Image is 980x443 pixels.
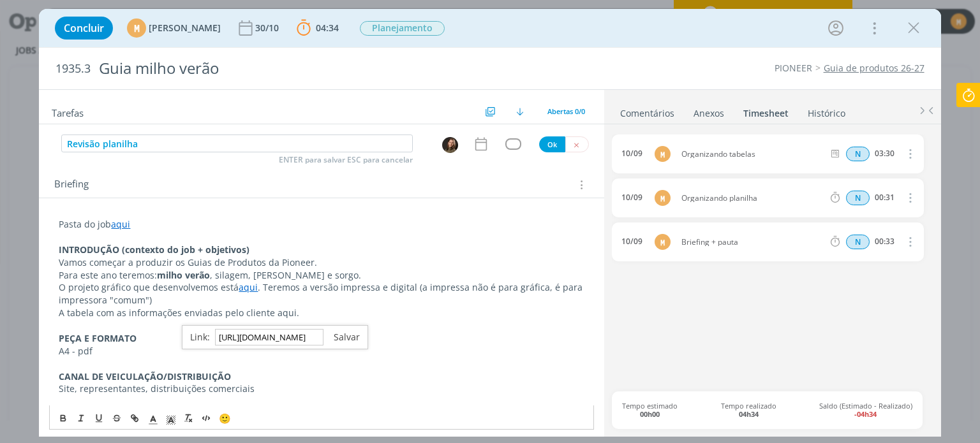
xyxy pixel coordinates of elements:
[694,107,724,120] div: Anexos
[846,235,870,249] span: N
[846,147,870,161] div: Horas normais
[739,409,759,419] b: 04h34
[846,147,870,161] span: N
[59,370,231,382] strong: CANAL DE VEICULAÇÃO/DISTRIBUIÇÃO
[621,149,642,158] div: 10/09
[640,409,660,419] b: 00h00
[144,410,162,426] span: Cor do Texto
[655,190,671,206] div: M
[127,18,146,38] div: M
[676,238,829,246] span: Briefing + pauta
[39,9,940,437] div: dialog
[59,281,584,307] p: O projeto gráfico que desenvolvemos está . Teremos a versão impressa e digital (a impressa não é ...
[239,281,258,293] a: aqui
[149,24,221,33] span: [PERSON_NAME]
[676,194,829,202] span: Organizando planilha
[875,193,895,202] div: 00:31
[157,269,210,281] strong: milho verão
[819,402,912,418] span: Saldo (Estimado - Realizado)
[93,53,557,84] div: Guia milho verão
[655,146,671,162] div: M
[162,410,180,426] span: Cor de Fundo
[216,410,234,426] button: 🙂
[55,17,113,40] button: Concluir
[824,62,924,74] a: Guia de produtos 26-27
[59,218,584,231] p: Pasta do job
[59,345,584,358] p: A4 - pdf
[875,237,895,246] div: 00:33
[442,137,458,153] img: J
[219,412,231,425] span: 🙂
[255,24,281,33] div: 30/10
[621,237,642,246] div: 10/09
[807,101,846,120] a: Histórico
[676,150,829,158] span: Organizando tabelas
[59,382,584,395] p: Site, representantes, distribuições comerciais
[52,104,84,119] span: Tarefas
[59,269,584,282] p: Para este ano teremos: , silagem, [PERSON_NAME] e sorgo.
[360,21,445,36] span: Planejamento
[279,155,413,165] span: ENTER para salvar ESC para cancelar
[59,332,137,344] strong: PEÇA E FORMATO
[846,191,870,205] span: N
[775,62,812,74] a: PIONEER
[846,235,870,249] div: Horas normais
[59,256,584,269] p: Vamos começar a produzir os Guias de Produtos da Pioneer.
[64,23,104,33] span: Concluir
[743,101,789,120] a: Timesheet
[620,101,675,120] a: Comentários
[854,409,877,419] b: -04h34
[442,136,459,154] button: J
[516,108,524,115] img: arrow-down.svg
[56,62,91,76] span: 1935.3
[59,307,584,319] p: A tabela com as informações enviadas pelo cliente aqui.
[359,20,445,36] button: Planejamento
[54,177,89,193] span: Briefing
[547,106,585,116] span: Abertas 0/0
[215,329,323,345] input: https://quilljs.com
[127,18,221,38] button: M[PERSON_NAME]
[539,136,565,152] button: Ok
[622,402,678,418] span: Tempo estimado
[316,22,339,34] span: 04:34
[875,149,895,158] div: 03:30
[111,218,130,230] a: aqui
[655,234,671,250] div: M
[621,193,642,202] div: 10/09
[846,191,870,205] div: Horas normais
[721,402,776,418] span: Tempo realizado
[59,243,249,256] strong: INTRODUÇÃO (contexto do job + objetivos)
[293,18,342,38] button: 04:34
